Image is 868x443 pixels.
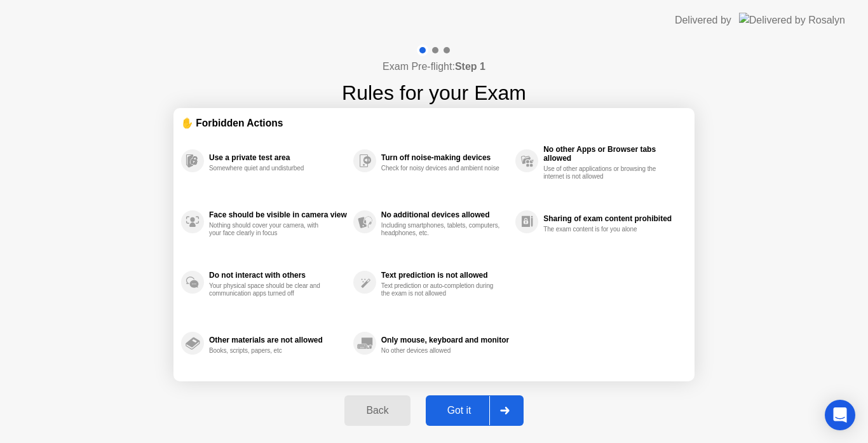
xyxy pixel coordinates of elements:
[209,282,329,297] div: Your physical space should be clear and communication apps turned off
[209,222,329,237] div: Nothing should cover your camera, with your face clearly in focus
[209,336,347,344] div: Other materials are not allowed
[209,165,329,172] div: Somewhere quiet and undisturbed
[381,282,501,297] div: Text prediction or auto-completion during the exam is not allowed
[348,405,406,416] div: Back
[825,400,855,430] div: Open Intercom Messenger
[430,405,489,416] div: Got it
[543,226,663,233] div: The exam content is for you alone
[675,13,731,28] div: Delivered by
[209,210,347,219] div: Face should be visible in camera view
[543,214,681,223] div: Sharing of exam content prohibited
[381,210,509,219] div: No additional devices allowed
[543,165,663,181] div: Use of other applications or browsing the internet is not allowed
[381,222,501,237] div: Including smartphones, tablets, computers, headphones, etc.
[381,271,509,280] div: Text prediction is not allowed
[383,59,485,74] h4: Exam Pre-flight:
[181,116,687,130] div: ✋ Forbidden Actions
[739,13,845,27] img: Delivered by Rosalyn
[342,78,526,108] h1: Rules for your Exam
[209,347,329,355] div: Books, scripts, papers, etc
[381,165,501,172] div: Check for noisy devices and ambient noise
[381,336,509,344] div: Only mouse, keyboard and monitor
[209,153,347,162] div: Use a private test area
[209,271,347,280] div: Do not interact with others
[455,61,485,72] b: Step 1
[344,395,410,426] button: Back
[426,395,524,426] button: Got it
[543,145,681,163] div: No other Apps or Browser tabs allowed
[381,153,509,162] div: Turn off noise-making devices
[381,347,501,355] div: No other devices allowed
